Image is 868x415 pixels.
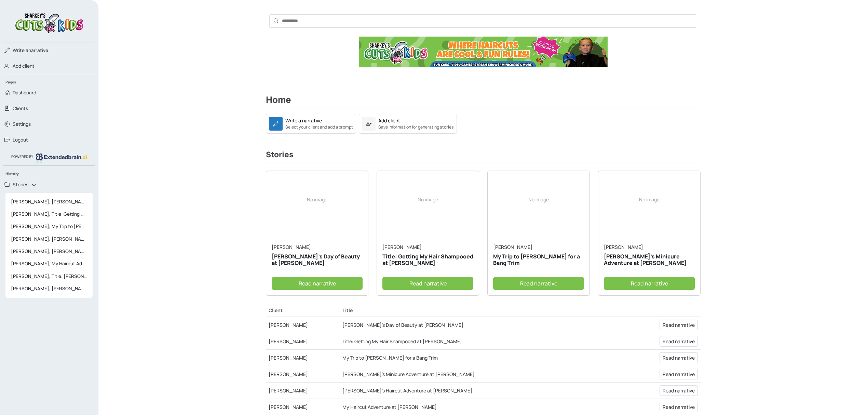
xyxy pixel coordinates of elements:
a: Read narrative [382,277,473,290]
a: Read narrative [660,352,698,363]
span: [PERSON_NAME], My Haircut Adventure at [PERSON_NAME] [8,257,90,270]
a: [PERSON_NAME], My Trip to [PERSON_NAME] for a Bang Trim [5,220,93,232]
span: [PERSON_NAME], Title: [PERSON_NAME]'s Calm and Confident Day at School [8,270,90,282]
a: [PERSON_NAME] [382,244,422,250]
img: Ad Banner [359,37,608,67]
a: My Trip to [PERSON_NAME] for a Bang Trim [342,354,438,361]
span: [PERSON_NAME], My Trip to [PERSON_NAME] for a Bang Trim [8,220,90,232]
img: logo [13,11,85,34]
a: [PERSON_NAME], [PERSON_NAME]'s Minicure Adventure at [PERSON_NAME] [5,233,93,245]
a: [PERSON_NAME]’s Day of Beauty at [PERSON_NAME] [342,322,463,328]
a: Write a narrativeSelect your client and add a prompt [266,120,356,126]
span: Add client [13,63,35,69]
h3: Stories [266,150,701,162]
div: No image [377,171,479,228]
th: Client [266,304,340,317]
a: Title: Getting My Hair Shampooed at [PERSON_NAME] [342,338,462,345]
small: Select your client and add a prompt [285,124,353,130]
a: [PERSON_NAME], [PERSON_NAME]’s Day of Beauty at [PERSON_NAME] [5,196,93,208]
span: [PERSON_NAME], [PERSON_NAME]'s Social Story: Navigating Noisy Environments and Changes [8,282,90,295]
h5: My Trip to [PERSON_NAME] for a Bang Trim [493,253,584,266]
h5: [PERSON_NAME]'s Minicure Adventure at [PERSON_NAME] [604,253,695,266]
a: [PERSON_NAME] [269,322,308,328]
a: Read narrative [660,385,698,396]
div: No image [488,171,589,228]
a: [PERSON_NAME] [269,338,308,345]
a: [PERSON_NAME] [269,371,308,377]
div: No image [266,171,368,228]
a: Read narrative [660,402,698,412]
a: My Haircut Adventure at [PERSON_NAME] [342,404,437,410]
a: [PERSON_NAME] [493,244,532,250]
span: narrative [13,47,48,54]
a: [PERSON_NAME]'s Minicure Adventure at [PERSON_NAME] [342,371,475,377]
span: [PERSON_NAME], [PERSON_NAME]’s Day of Beauty at [PERSON_NAME] [8,196,90,208]
a: [PERSON_NAME], My Haircut Adventure at [PERSON_NAME] [5,257,93,270]
a: [PERSON_NAME]'s Haircut Adventure at [PERSON_NAME] [342,387,472,394]
a: Read narrative [660,336,698,347]
span: Logout [13,136,28,143]
span: Write a [13,47,28,53]
span: Dashboard [13,89,36,96]
a: Read narrative [272,277,363,290]
div: Write a narrative [285,117,322,124]
div: No image [598,171,700,228]
a: [PERSON_NAME] [272,244,311,250]
span: [PERSON_NAME], [PERSON_NAME]'s Haircut Adventure at [PERSON_NAME] [8,245,90,257]
span: [PERSON_NAME], [PERSON_NAME]'s Minicure Adventure at [PERSON_NAME] [8,233,90,245]
h5: Title: Getting My Hair Shampooed at [PERSON_NAME] [382,253,473,266]
span: [PERSON_NAME], Title: Getting My Hair Shampooed at [PERSON_NAME] [8,208,90,220]
a: Read narrative [604,277,695,290]
a: [PERSON_NAME] [269,387,308,394]
a: [PERSON_NAME], [PERSON_NAME]'s Social Story: Navigating Noisy Environments and Changes [5,282,93,295]
h5: [PERSON_NAME]’s Day of Beauty at [PERSON_NAME] [272,253,363,266]
span: Clients [13,105,28,112]
a: Write a narrativeSelect your client and add a prompt [266,114,356,134]
a: [PERSON_NAME], Title: Getting My Hair Shampooed at [PERSON_NAME] [5,208,93,220]
a: [PERSON_NAME], [PERSON_NAME]'s Haircut Adventure at [PERSON_NAME] [5,245,93,257]
span: Stories [13,181,28,188]
img: logo [36,153,87,162]
a: Read narrative [660,320,698,330]
a: [PERSON_NAME] [269,354,308,361]
h2: Home [266,95,701,108]
span: Settings [13,121,31,128]
a: [PERSON_NAME], Title: [PERSON_NAME]'s Calm and Confident Day at School [5,270,93,282]
th: Title [340,304,629,317]
a: Read narrative [493,277,584,290]
a: [PERSON_NAME] [269,404,308,410]
a: Add clientSave information for generating stories [359,114,457,134]
small: Save information for generating stories [378,124,454,130]
a: Add clientSave information for generating stories [359,120,457,126]
a: Read narrative [660,369,698,379]
div: Add client [378,117,400,124]
a: [PERSON_NAME] [604,244,643,250]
